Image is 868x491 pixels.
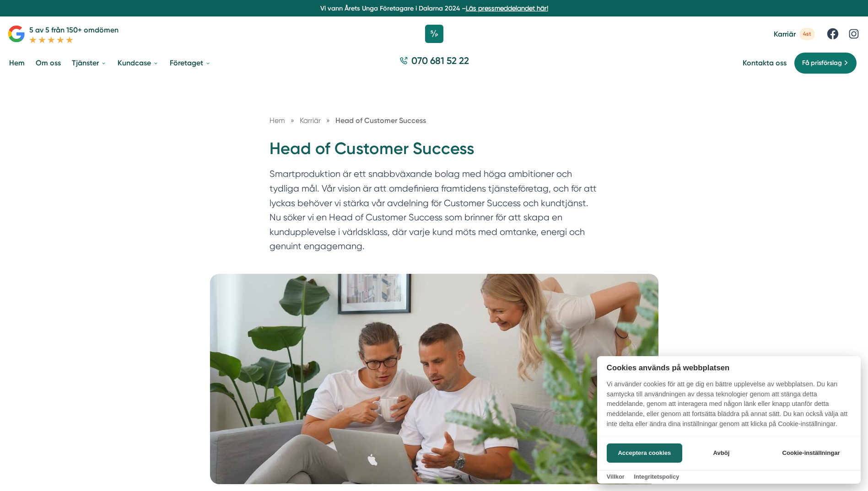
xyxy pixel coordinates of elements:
a: Integritetspolicy [634,473,679,480]
button: Cookie-inställningar [771,443,851,463]
button: Acceptera cookies [607,443,682,463]
button: Avböj [685,443,758,463]
p: Vi använder cookies för att ge dig en bättre upplevelse av webbplatsen. Du kan samtycka till anvä... [597,379,861,435]
a: Villkor [607,473,625,480]
h2: Cookies används på webbplatsen [597,363,861,372]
